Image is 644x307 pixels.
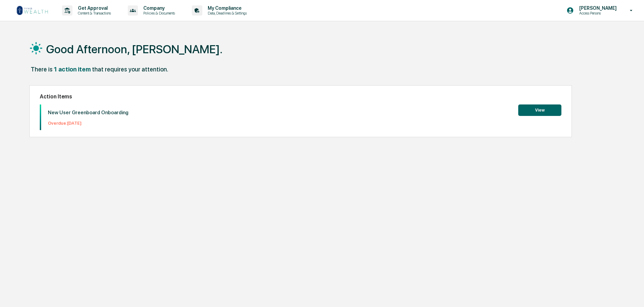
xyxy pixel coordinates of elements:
[138,5,178,11] p: Company
[72,11,114,16] p: Content & Transactions
[202,11,250,16] p: Data, Deadlines & Settings
[54,66,91,73] div: 1 action item
[40,93,561,100] h2: Action Items
[202,5,250,11] p: My Compliance
[574,11,620,16] p: Access Persons
[48,121,128,126] p: Overdue: [DATE]
[16,5,49,16] img: logo
[72,5,114,11] p: Get Approval
[48,110,128,116] p: New User Greenboard Onboarding
[46,42,223,56] h1: Good Afternoon, [PERSON_NAME].
[92,66,168,73] div: that requires your attention.
[31,66,53,73] div: There is
[518,106,561,113] a: View
[518,104,561,116] button: View
[574,5,620,11] p: [PERSON_NAME]
[138,11,178,16] p: Policies & Documents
